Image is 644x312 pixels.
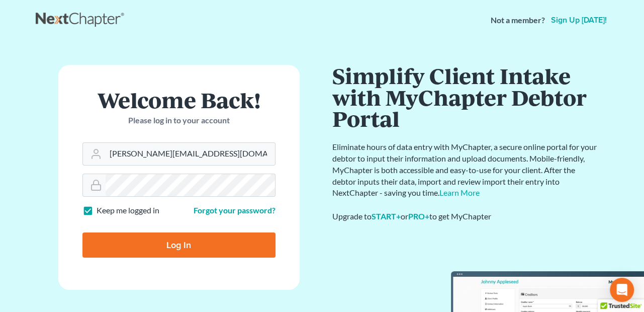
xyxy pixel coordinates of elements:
div: Upgrade to or to get MyChapter [332,211,599,222]
input: Log In [82,232,275,258]
h1: Welcome Back! [82,89,275,111]
a: Sign up [DATE]! [549,16,609,24]
p: Please log in to your account [82,115,275,126]
div: Open Intercom Messenger [610,278,634,302]
a: Learn More [439,188,480,197]
strong: Not a member? [491,15,545,26]
a: Forgot your password? [194,205,275,215]
label: Keep me logged in [97,205,159,216]
a: PRO+ [408,211,429,221]
h1: Simplify Client Intake with MyChapter Debtor Portal [332,65,599,129]
p: Eliminate hours of data entry with MyChapter, a secure online portal for your debtor to input the... [332,141,599,199]
a: START+ [372,211,401,221]
input: Email Address [106,143,275,165]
